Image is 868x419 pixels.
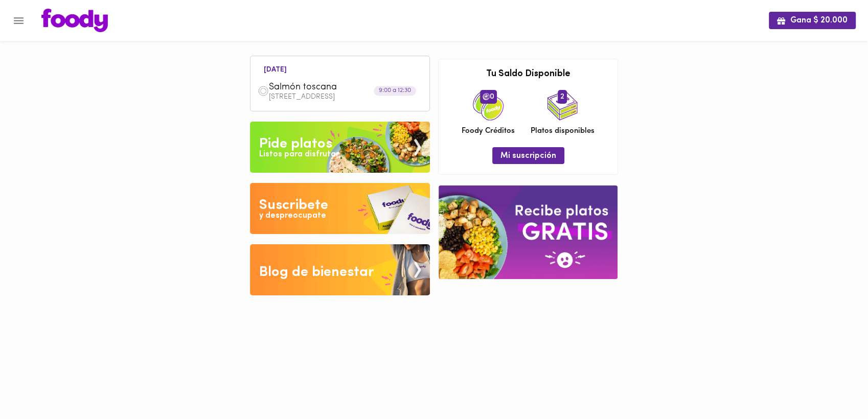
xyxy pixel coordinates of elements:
[269,82,386,94] span: Salmón toscana
[250,244,430,295] img: Blog de bienestar
[462,126,515,136] span: Foody Créditos
[439,185,618,279] img: referral-banner.png
[259,195,328,216] div: Suscribete
[259,149,339,160] div: Listos para disfrutar
[769,12,856,29] button: Gana $ 20.000
[492,147,564,164] button: Mi suscripción
[259,262,374,283] div: Blog de bienestar
[473,90,504,121] img: credits-package.png
[6,8,31,33] button: Menu
[480,90,497,103] span: 0
[259,134,332,154] div: Pide platos
[269,94,422,101] p: [STREET_ADDRESS]
[446,69,610,80] h3: Tu Saldo Disponible
[483,93,490,100] img: foody-creditos.png
[531,126,595,136] span: Platos disponibles
[500,151,556,161] span: Mi suscripción
[258,85,269,97] img: dish.png
[777,16,848,26] span: Gana $ 20.000
[256,64,295,74] li: [DATE]
[259,210,326,222] div: y despreocupate
[250,122,430,173] img: Pide un Platos
[250,183,430,234] img: Disfruta bajar de peso
[374,86,416,96] div: 9:00 a 12:30
[41,9,108,32] img: logo.png
[547,90,578,121] img: icon_dishes.png
[809,360,858,409] iframe: Messagebird Livechat Widget
[558,90,567,103] span: 2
